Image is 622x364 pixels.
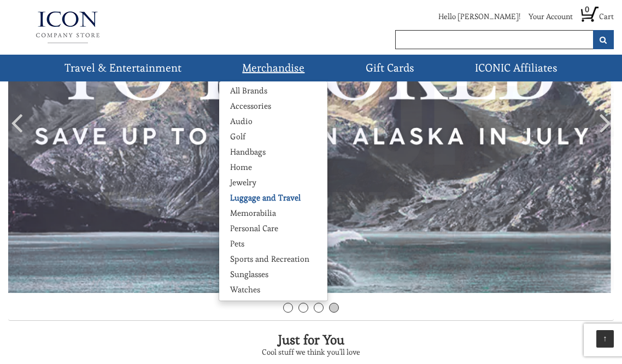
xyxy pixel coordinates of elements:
[219,208,287,219] a: Memorabilia
[219,146,277,157] a: Handbags
[219,192,312,203] a: Luggage and Travel
[8,332,614,348] h2: Just for You
[8,348,614,356] h3: Cool stuff we think you'll love
[430,11,520,27] li: Hello [PERSON_NAME]!
[219,223,289,234] a: Personal Care
[219,254,320,265] a: Sports and Recreation
[283,303,293,313] a: 1
[529,11,573,21] a: Your Account
[329,303,339,313] a: 4
[219,162,263,173] a: Home
[219,101,282,111] a: Accessories
[219,85,278,96] a: All Brands
[219,284,271,295] a: Watches
[314,303,324,313] a: 3
[238,55,309,81] a: Merchandise
[581,11,614,21] a: 0 Cart
[596,330,614,348] a: ↑
[361,55,419,81] a: Gift Cards
[471,55,562,81] a: ICONIC Affiliates
[219,131,256,142] a: Golf
[298,303,308,313] a: 2
[60,55,186,81] a: Travel & Entertainment
[219,269,279,280] a: Sunglasses
[219,116,263,127] a: Audio
[219,238,255,249] a: Pets
[219,177,267,188] a: Jewelry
